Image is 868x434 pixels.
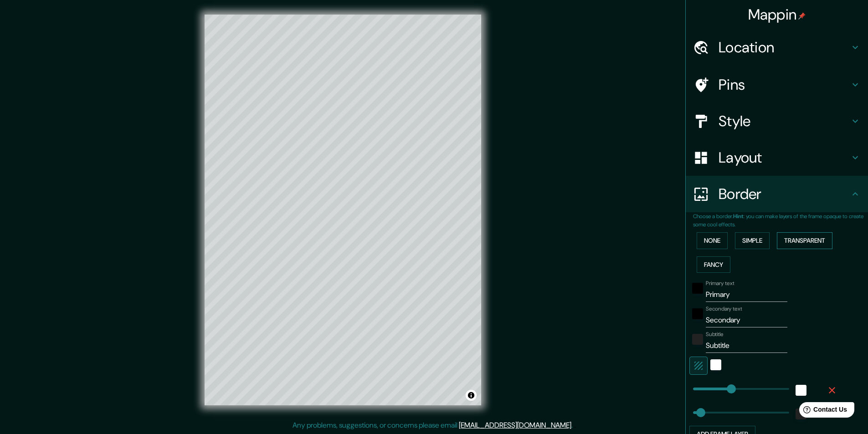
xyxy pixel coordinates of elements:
[719,38,850,56] h4: Location
[706,331,724,338] label: Subtitle
[692,308,703,319] button: black
[686,139,868,176] div: Layout
[686,66,868,103] div: Pins
[719,148,850,167] h4: Layout
[787,398,858,424] iframe: Help widget launcher
[733,213,744,220] b: Hint
[574,420,576,431] div: .
[777,232,832,249] button: Transparent
[692,283,703,294] button: black
[735,232,770,249] button: Simple
[459,420,571,430] a: [EMAIL_ADDRESS][DOMAIN_NAME]
[710,359,721,370] button: white
[798,12,806,20] img: pin-icon.png
[706,305,742,313] label: Secondary text
[748,5,806,24] h4: Mappin
[697,232,728,249] button: None
[466,390,477,401] button: Toggle attribution
[686,176,868,212] div: Border
[692,334,703,345] button: color-222222
[693,212,868,229] p: Choose a border. : you can make layers of the frame opaque to create some cool effects.
[686,29,868,66] div: Location
[719,185,850,203] h4: Border
[573,420,574,431] div: .
[293,420,573,431] p: Any problems, suggestions, or concerns please email .
[706,280,734,287] label: Primary text
[719,76,850,94] h4: Pins
[697,256,730,273] button: Fancy
[796,385,806,396] button: white
[719,112,850,130] h4: Style
[686,103,868,139] div: Style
